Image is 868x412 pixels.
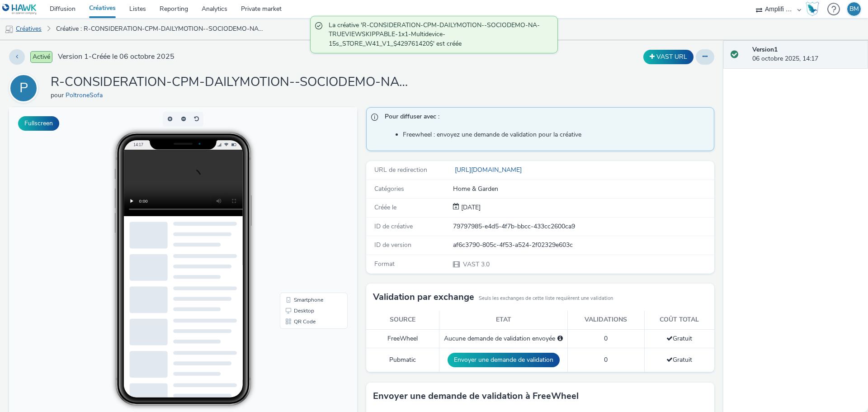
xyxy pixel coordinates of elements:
[366,329,439,348] td: FreeWheel
[273,187,337,198] li: Smartphone
[329,21,548,48] span: La créative 'R-CONSIDERATION-CPM-DAILYMOTION--SOCIODEMO-NA-TRUEVIEWSKIPPABLE-1x1-Multidevice-15s_...
[453,166,525,174] a: [URL][DOMAIN_NAME]
[273,209,337,220] li: QR Code
[806,2,823,16] a: Hawk Academy
[58,52,175,62] span: Version 1 - Créée le 06 octobre 2025
[366,311,439,329] th: Source
[644,311,714,329] th: Coût total
[641,50,696,64] div: Dupliquer la créative en un VAST URL
[374,166,427,174] span: URL de redirection
[453,241,713,250] div: af6c3790-805c-4f53-a524-2f02329e603c
[666,334,692,343] span: Gratuit
[568,311,645,329] th: Validations
[285,212,307,217] span: QR Code
[18,116,59,131] button: Fullscreen
[19,76,28,101] div: P
[273,198,337,209] li: Desktop
[557,334,563,343] div: Sélectionnez un deal ci-dessous et cliquez sur Envoyer pour envoyer une demande de validation à F...
[5,25,14,34] img: mobile
[444,334,563,343] div: Aucune demande de validation envoyée
[604,355,608,364] span: 0
[374,260,395,268] span: Format
[462,260,490,269] span: VAST 3.0
[459,203,481,212] span: [DATE]
[806,2,819,16] img: Hawk Academy
[459,203,481,212] div: Création 06 octobre 2025, 14:17
[373,389,579,403] h3: Envoyer une demande de validation à FreeWheel
[604,334,608,343] span: 0
[30,51,52,63] span: Activé
[453,222,713,231] div: 79797985-e4d5-4f7b-bbcc-433cc2600ca9
[374,222,413,231] span: ID de créative
[124,35,134,40] span: 14:17
[374,203,396,212] span: Créée le
[9,84,42,92] a: P
[439,311,568,329] th: Etat
[752,45,861,64] div: 06 octobre 2025, 14:17
[66,91,106,99] a: PoltroneSofa
[51,91,66,99] span: pour
[366,348,439,372] td: Pubmatic
[849,2,859,16] div: BM
[374,185,404,193] span: Catégories
[479,295,613,302] small: Seuls les exchanges de cette liste requièrent une validation
[373,290,474,304] h3: Validation par exchange
[374,241,411,249] span: ID de version
[51,74,412,91] h1: R-CONSIDERATION-CPM-DAILYMOTION--SOCIODEMO-NA-TRUEVIEWSKIPPABLE-1x1-Multidevice-15s_STORE_W41_V1_...
[752,45,778,54] strong: Version 1
[403,130,709,139] li: Freewheel : envoyez une demande de validation pour la créative
[453,185,713,194] div: Home & Garden
[52,18,269,40] a: Créative : R-CONSIDERATION-CPM-DAILYMOTION--SOCIODEMO-NA-TRUEVIEWSKIPPABLE-1x1-Multidevice-15s_ST...
[448,353,560,367] button: Envoyer une demande de validation
[643,50,693,64] button: VAST URL
[2,4,37,15] img: undefined Logo
[385,112,705,124] span: Pour diffuser avec :
[285,201,305,206] span: Desktop
[285,190,314,195] span: Smartphone
[666,355,692,364] span: Gratuit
